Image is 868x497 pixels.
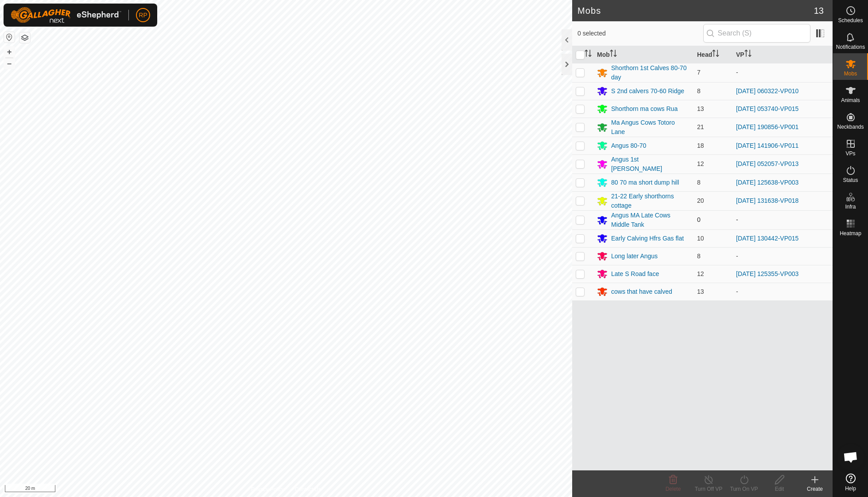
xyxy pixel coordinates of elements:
[295,485,321,493] a: Contact Us
[797,485,833,493] div: Create
[697,160,704,167] span: 12
[611,118,690,137] div: Ma Angus Cows Totoro Lane
[697,123,704,130] span: 21
[697,142,704,149] span: 18
[843,177,858,183] span: Status
[736,270,798,277] a: [DATE] 125355-VP003
[611,63,690,82] div: Shorthorn 1st Calves 80-70 day
[736,87,798,95] a: [DATE] 060322-VP010
[836,44,865,50] span: Notifications
[4,58,15,69] button: –
[732,283,833,300] td: -
[845,151,855,156] span: VPs
[697,252,701,260] span: 8
[611,192,690,210] div: 21-22 Early shorthorns cottage
[840,231,861,236] span: Heatmap
[139,11,147,20] span: RP
[736,123,798,130] a: [DATE] 190856-VP001
[845,486,856,491] span: Help
[577,5,814,16] h2: Mobs
[838,18,863,23] span: Schedules
[666,486,681,492] span: Delete
[845,204,856,209] span: Infra
[732,46,833,63] th: VP
[593,46,694,63] th: Mob
[697,69,701,76] span: 7
[611,155,690,174] div: Angus 1st [PERSON_NAME]
[726,485,762,493] div: Turn On VP
[736,179,798,186] a: [DATE] 125638-VP003
[841,98,860,103] span: Animals
[611,252,658,261] div: Long later Angus
[732,247,833,265] td: -
[732,63,833,82] td: -
[611,287,672,296] div: cows that have calved
[577,29,703,38] span: 0 selected
[736,105,798,112] a: [DATE] 053740-VP015
[4,32,15,43] button: Reset Map
[611,269,659,279] div: Late S Road face
[697,235,704,242] span: 10
[697,197,704,204] span: 20
[814,4,824,17] span: 13
[844,71,857,76] span: Mobs
[703,24,810,43] input: Search (S)
[744,51,752,58] p-sorticon: Activate to sort
[697,288,704,295] span: 13
[833,470,868,495] a: Help
[762,485,797,493] div: Edit
[697,270,704,277] span: 12
[4,47,15,57] button: +
[694,46,732,63] th: Head
[611,234,684,243] div: Early Calving Hfrs Gas flat
[697,105,704,112] span: 13
[732,210,833,229] td: -
[611,104,678,114] div: Shorthorn ma cows Rua
[19,32,30,43] button: Map Layers
[251,485,284,493] a: Privacy Policy
[11,7,121,23] img: Gallagher Logo
[611,178,679,187] div: 80 70 ma short dump hill
[712,51,719,58] p-sorticon: Activate to sort
[837,124,864,130] span: Neckbands
[736,142,798,149] a: [DATE] 141906-VP011
[697,179,701,186] span: 8
[611,87,684,96] div: S 2nd calvers 70-60 Ridge
[736,235,798,242] a: [DATE] 130442-VP015
[736,197,798,204] a: [DATE] 131638-VP018
[697,216,701,223] span: 0
[736,160,798,167] a: [DATE] 052057-VP013
[610,51,617,58] p-sorticon: Activate to sort
[611,141,646,150] div: Angus 80-70
[691,485,726,493] div: Turn Off VP
[837,444,864,470] a: Open chat
[611,211,690,229] div: Angus MA Late Cows Middle Tank
[585,51,592,58] p-sorticon: Activate to sort
[697,87,701,95] span: 8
